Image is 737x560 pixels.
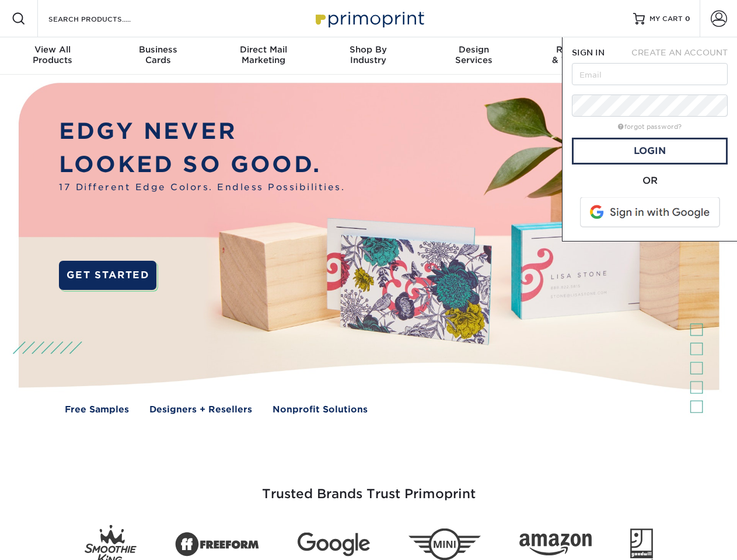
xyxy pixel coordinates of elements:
span: MY CART [649,14,683,24]
span: 17 Different Edge Colors. Endless Possibilities. [59,181,345,194]
div: Marketing [211,44,316,65]
img: Amazon [519,534,592,556]
div: OR [572,174,728,188]
div: Industry [316,44,421,65]
a: BusinessCards [105,37,210,75]
span: Design [421,44,526,55]
a: GET STARTED [59,261,156,290]
a: Free Samples [65,403,129,416]
span: 0 [685,15,690,23]
h3: Trusted Brands Trust Primoprint [27,459,710,516]
a: Designers + Resellers [149,403,252,416]
a: Nonprofit Solutions [273,403,368,416]
input: SEARCH PRODUCTS..... [47,12,161,26]
span: Direct Mail [211,44,316,55]
a: DesignServices [421,37,526,75]
a: forgot password? [618,123,682,131]
a: Login [572,138,728,164]
a: Shop ByIndustry [316,37,421,75]
span: Shop By [316,44,421,55]
a: Direct MailMarketing [211,37,316,75]
img: Google [298,533,370,556]
span: Resources [526,44,631,55]
a: Resources& Templates [526,37,631,75]
input: Email [572,63,728,85]
div: & Templates [526,44,631,65]
p: LOOKED SO GOOD. [59,148,345,181]
div: Cards [105,44,210,65]
span: SIGN IN [572,48,605,57]
span: Business [105,44,210,55]
img: Goodwill [630,528,653,560]
p: EDGY NEVER [59,115,345,148]
iframe: Google Customer Reviews [3,524,99,556]
span: CREATE AN ACCOUNT [631,48,728,57]
div: Services [421,44,526,65]
img: Primoprint [310,6,427,31]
